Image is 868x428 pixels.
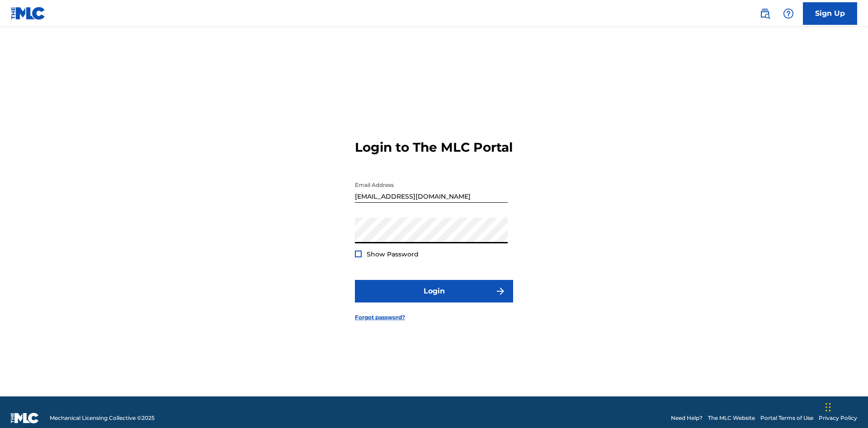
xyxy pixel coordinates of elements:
[823,385,868,428] iframe: Chat Widget
[367,250,419,258] span: Show Password
[355,313,405,321] a: Forgot password?
[355,280,513,302] button: Login
[819,414,857,422] a: Privacy Policy
[826,394,831,421] div: Drag
[708,414,755,422] a: The MLC Website
[671,414,703,422] a: Need Help?
[759,8,770,19] img: search
[11,413,39,423] img: logo
[760,414,813,422] a: Portal Terms of Use
[50,414,155,422] span: Mechanical Licensing Collective © 2025
[11,7,46,20] img: MLC Logo
[783,8,794,19] img: help
[756,5,774,23] a: Public Search
[495,286,506,297] img: f7272a7cc735f4ea7f67.svg
[803,2,857,25] a: Sign Up
[355,140,513,155] h3: Login to The MLC Portal
[779,5,797,23] div: Help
